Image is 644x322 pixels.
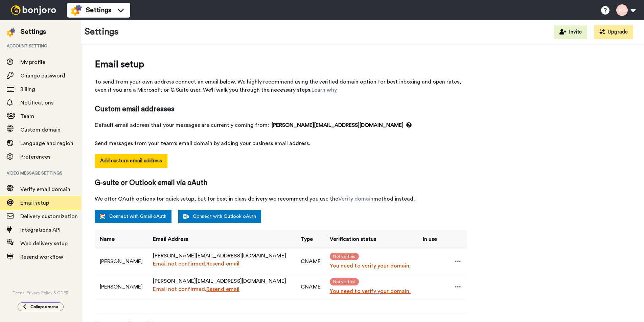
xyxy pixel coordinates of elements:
img: settings-colored.svg [7,28,15,37]
img: settings-colored.svg [71,5,82,16]
h1: Settings [85,27,118,37]
span: [PERSON_NAME][EMAIL_ADDRESS][DOMAIN_NAME] [153,253,286,258]
div: Settings [21,27,46,37]
span: Preferences [20,154,50,160]
th: Type [296,230,324,249]
span: Default email address that your messages are currently coming from: [95,121,467,129]
span: Team [20,114,34,119]
span: Email setup [95,57,467,71]
a: You need to verify your domain. [330,287,415,295]
span: Change password [20,73,65,78]
th: Email Address [148,230,296,249]
button: Upgrade [594,25,633,39]
button: Add custom email address [95,154,167,168]
span: Web delivery setup [20,241,68,246]
span: Integrations API [20,227,61,233]
span: We offer OAuth options for quick setup, but for best in class delivery we recommend you use the m... [95,195,467,203]
span: Send messages from your team's email domain by adding your business email address. [95,139,467,147]
span: Custom email addresses [95,104,467,114]
th: Name [95,230,148,249]
span: My profile [20,60,45,65]
th: Verification status [325,230,418,249]
span: [PERSON_NAME][EMAIL_ADDRESS][DOMAIN_NAME] [153,278,286,284]
span: Notifications [20,100,53,106]
td: [PERSON_NAME] [95,274,148,299]
button: Invite [554,25,587,39]
span: To send from your own address connect an email below. We highly recommend using the verified doma... [95,78,467,94]
a: You need to verify your domain. [330,262,415,270]
span: Settings [86,5,111,15]
img: outlook-white.svg [183,214,189,219]
div: Email not confirmed. [153,285,293,293]
span: Billing [20,87,35,92]
img: google.svg [100,214,105,219]
span: [PERSON_NAME][EMAIL_ADDRESS][DOMAIN_NAME] [272,121,412,129]
img: bj-logo-header-white.svg [8,5,59,15]
a: Resend email [206,261,239,267]
td: CNAME [296,249,324,274]
a: Learn why [312,87,337,93]
a: Connect with Gmail oAuth [95,210,171,223]
span: Collapse menu [30,304,58,309]
span: Custom domain [20,127,61,133]
span: Not verified [330,253,359,260]
a: Verify domain [338,196,373,202]
td: CNAME [296,274,324,299]
span: Language and region [20,141,73,146]
th: In use [418,230,441,249]
span: G-suite or Outlook email via oAuth [95,178,467,188]
span: Email setup [20,200,49,206]
div: Email not confirmed. [153,260,293,268]
button: Collapse menu [18,302,64,311]
span: Not verified [330,278,359,285]
a: Resend email [206,286,239,292]
span: Resend workflow [20,254,63,260]
td: [PERSON_NAME] [95,249,148,274]
a: Connect with Outlook oAuth [178,210,261,223]
span: Verify email domain [20,187,70,192]
span: Delivery customization [20,214,78,219]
